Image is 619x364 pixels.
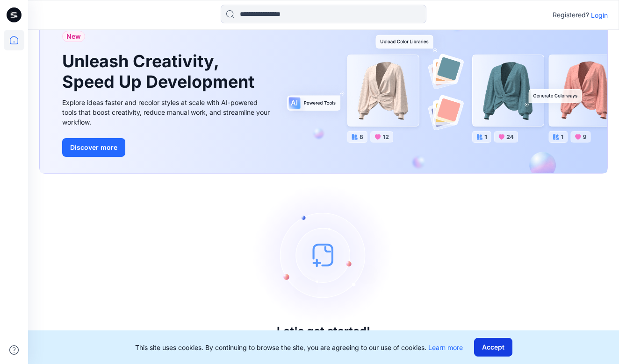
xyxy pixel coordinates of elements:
button: Discover more [62,138,125,157]
span: New [66,31,81,42]
h3: Let's get started! [277,325,370,338]
a: Discover more [62,138,273,157]
p: This site uses cookies. By continuing to browse the site, you are agreeing to our use of cookies. [135,343,463,352]
img: empty-state-image.svg [253,185,394,325]
h1: Unleash Creativity, Speed Up Development [62,51,259,91]
a: Learn more [428,343,463,351]
p: Login [591,10,608,20]
button: Accept [474,338,512,357]
p: Registered? [553,9,589,21]
div: Explore ideas faster and recolor styles at scale with AI-powered tools that boost creativity, red... [62,98,273,127]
